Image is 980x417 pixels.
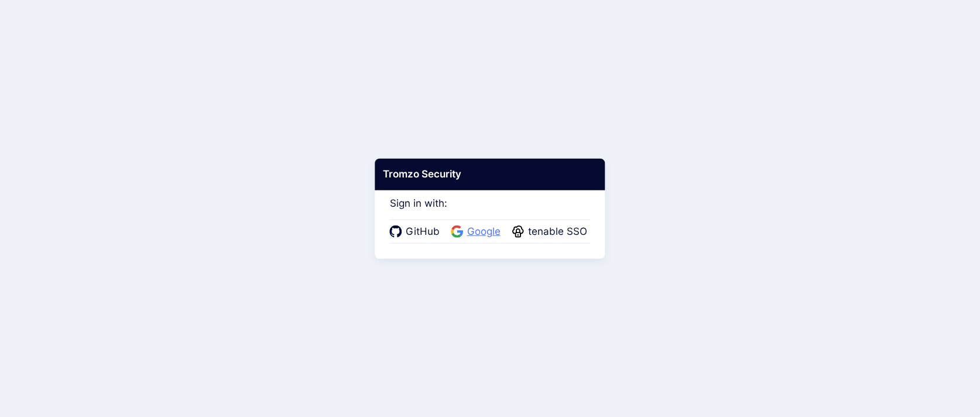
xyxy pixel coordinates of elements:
[390,182,591,244] div: Sign in with:
[402,224,443,240] span: GitHub
[390,224,443,240] a: GitHub
[512,224,591,240] a: tenable SSO
[451,224,504,240] a: Google
[525,224,591,240] span: tenable SSO
[375,159,605,190] div: Tromzo Security
[464,224,504,240] span: Google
